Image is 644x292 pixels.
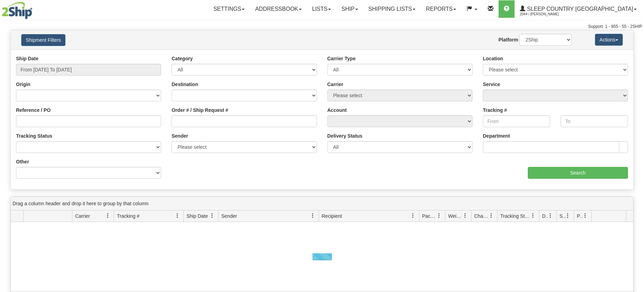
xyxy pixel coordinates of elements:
a: Addressbook [250,0,307,18]
button: Actions [595,34,623,46]
label: Order # / Ship Request # [172,107,228,114]
label: Delivery Status [327,132,363,139]
a: Shipping lists [363,0,421,18]
a: Carrier filter column settings [102,210,114,222]
label: Tracking Status [16,132,52,139]
span: 2044 / [PERSON_NAME] [520,11,572,18]
span: Charge [474,213,489,220]
span: Delivery Status [542,213,548,220]
label: Category [172,55,193,62]
label: Carrier [327,81,343,88]
label: Origin [16,81,30,88]
a: Delivery Status filter column settings [544,210,556,222]
label: Ship Date [16,55,39,62]
label: Carrier Type [327,55,356,62]
a: Weight filter column settings [459,210,471,222]
span: Sleep Country [GEOGRAPHIC_DATA] [525,6,633,12]
a: Packages filter column settings [433,210,445,222]
input: To [560,115,628,127]
img: logo2044.jpg [2,2,32,19]
label: Location [483,55,503,62]
label: Department [483,132,510,139]
label: Platform [499,36,518,43]
label: Tracking # [483,107,507,114]
a: Lists [307,0,336,18]
button: Shipment Filters [21,34,65,46]
a: Charge filter column settings [485,210,497,222]
a: Settings [208,0,250,18]
a: Reports [421,0,461,18]
a: Shipment Issues filter column settings [562,210,574,222]
span: Weight [448,213,463,220]
a: Sleep Country [GEOGRAPHIC_DATA] 2044 / [PERSON_NAME] [515,0,642,18]
a: Recipient filter column settings [407,210,419,222]
a: Tracking # filter column settings [172,210,183,222]
span: Shipment Issues [559,213,565,220]
span: Tracking Status [500,213,531,220]
a: Sender filter column settings [307,210,319,222]
label: Sender [172,132,188,139]
span: Packages [422,213,437,220]
label: Reference / PO [16,107,51,114]
span: Pickup Status [577,213,583,220]
input: Search [528,167,628,179]
span: Sender [221,213,237,220]
input: From [483,115,550,127]
span: Ship Date [186,213,208,220]
a: Ship [336,0,363,18]
a: Pickup Status filter column settings [579,210,591,222]
label: Account [327,107,347,114]
a: Ship Date filter column settings [206,210,218,222]
label: Destination [172,81,198,88]
span: Carrier [75,213,90,220]
label: Service [483,81,500,88]
div: grid grouping header [11,197,633,210]
div: Support: 1 - 855 - 55 - 2SHIP [2,24,642,30]
span: Tracking # [117,213,140,220]
span: Recipient [322,213,342,220]
a: Tracking Status filter column settings [527,210,539,222]
label: Other [16,158,29,165]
